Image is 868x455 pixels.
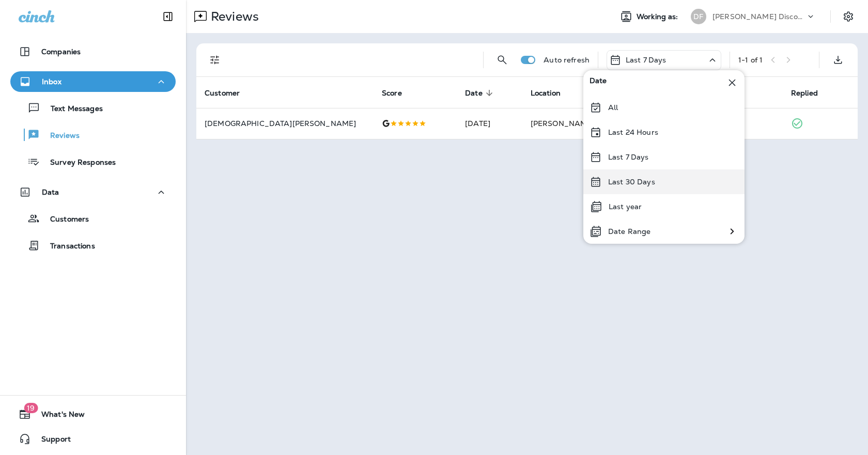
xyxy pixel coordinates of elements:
[382,88,415,98] span: Score
[153,6,182,27] button: Collapse Sidebar
[457,108,522,139] td: [DATE]
[544,56,590,64] p: Auto refresh
[738,56,763,64] div: 1 - 1 of 1
[10,234,176,256] button: Transactions
[42,77,61,86] p: Inbox
[608,178,655,186] p: Last 30 Days
[31,410,85,422] span: What's New
[205,89,240,98] span: Customer
[531,89,561,98] span: Location
[31,435,71,447] span: Support
[637,12,680,21] span: Working as:
[828,50,848,70] button: Export as CSV
[608,103,618,112] p: All
[40,215,89,225] p: Customers
[10,71,176,92] button: Inbox
[41,48,81,56] p: Companies
[207,9,259,24] p: Reviews
[609,202,642,211] p: Last year
[205,119,365,128] p: [DEMOGRAPHIC_DATA][PERSON_NAME]
[42,188,59,196] p: Data
[531,119,855,128] span: [PERSON_NAME] Discount Tire & Alignment [GEOGRAPHIC_DATA] ([STREET_ADDRESS])
[608,128,658,136] p: Last 24 Hours
[608,227,650,236] p: Date Range
[40,158,116,168] p: Survey Responses
[10,208,176,229] button: Customers
[10,41,176,62] button: Companies
[10,182,176,202] button: Data
[608,153,649,161] p: Last 7 Days
[531,88,574,98] span: Location
[839,7,858,26] button: Settings
[382,89,402,98] span: Score
[10,404,176,425] button: 19What's New
[40,242,95,252] p: Transactions
[10,124,176,146] button: Reviews
[691,9,706,24] div: DF
[626,56,667,64] p: Last 7 Days
[24,403,38,413] span: 19
[465,88,496,98] span: Date
[791,88,831,98] span: Replied
[205,50,225,70] button: Filters
[40,104,103,114] p: Text Messages
[10,429,176,449] button: Support
[791,89,818,98] span: Replied
[40,131,80,141] p: Reviews
[492,50,513,70] button: Search Reviews
[712,12,805,21] p: [PERSON_NAME] Discount Tire & Alignment
[10,97,176,119] button: Text Messages
[465,89,483,98] span: Date
[10,151,176,172] button: Survey Responses
[590,76,607,89] span: Date
[205,88,253,98] span: Customer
